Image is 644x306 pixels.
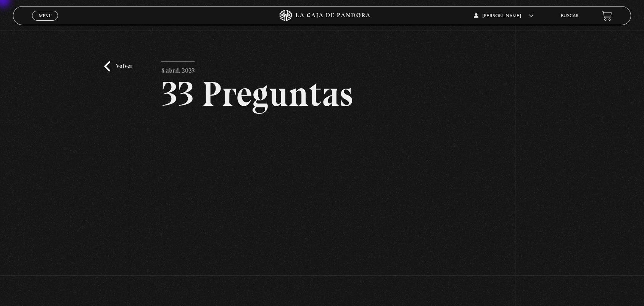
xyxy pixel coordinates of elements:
[39,13,52,18] span: Menu
[161,61,195,76] p: 4 abril, 2023
[161,76,483,112] h2: 33 Preguntas
[474,14,533,18] span: [PERSON_NAME]
[36,20,54,25] span: Cerrar
[561,14,579,18] a: Buscar
[602,11,612,21] a: View your shopping cart
[104,61,132,71] a: Volver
